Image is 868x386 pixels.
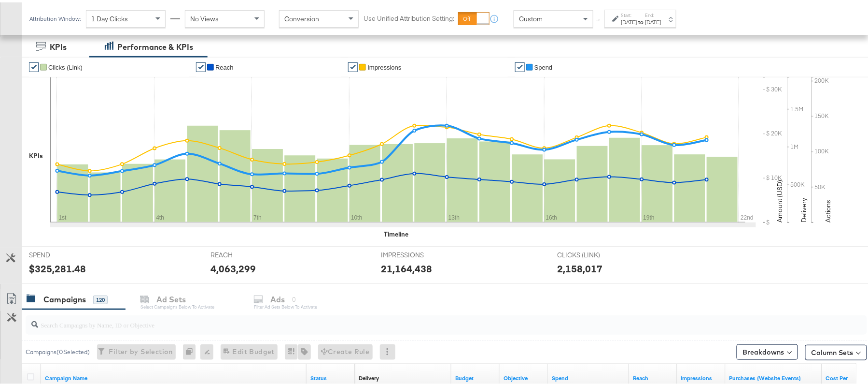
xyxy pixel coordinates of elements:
[824,197,833,220] text: Actions
[645,16,661,24] div: [DATE]
[215,61,234,69] span: Reach
[519,12,543,21] span: Custom
[117,39,193,50] div: Performance & KPIs
[48,61,83,69] span: Clicks (Link)
[310,372,351,380] a: Shows the current state of your Ad Campaign.
[348,60,358,70] a: ✔
[552,372,625,380] a: The total amount spent to date.
[367,61,401,69] span: Impressions
[190,12,219,21] span: No Views
[504,372,544,380] a: Your campaign's objective.
[29,149,43,158] div: KPIs
[29,13,81,20] div: Attribution Window:
[211,248,283,257] span: REACH
[183,342,200,357] div: 0
[637,16,645,23] strong: to
[729,372,818,380] a: The number of times a purchase was made tracked by your Custom Audience pixel on your website aft...
[38,309,790,328] input: Search Campaigns by Name, ID or Objective
[93,293,108,302] div: 120
[737,342,798,357] button: Breakdowns
[381,248,453,257] span: IMPRESSIONS
[776,178,784,220] text: Amount (USD)
[45,372,303,380] a: Your campaign name.
[621,16,637,24] div: [DATE]
[364,12,454,21] label: Use Unified Attribution Setting:
[284,12,319,21] span: Conversion
[534,61,553,69] span: Spend
[211,259,256,273] div: 4,063,299
[196,60,206,70] a: ✔
[645,10,661,16] label: End:
[621,10,637,16] label: Start:
[359,372,379,380] a: Reflects the ability of your Ad Campaign to achieve delivery based on ad states, schedule and bud...
[557,259,602,273] div: 2,158,017
[359,372,379,380] div: Delivery
[29,248,101,257] span: SPEND
[381,259,432,273] div: 21,164,438
[50,39,67,50] div: KPIs
[29,60,39,70] a: ✔
[26,345,90,354] div: Campaigns ( 0 Selected)
[800,195,809,220] text: Delivery
[805,342,867,358] button: Column Sets
[557,248,630,257] span: CLICKS (LINK)
[384,227,408,237] div: Timeline
[633,372,673,380] a: The number of people your ad was served to.
[594,16,603,20] span: ↑
[681,372,722,380] a: The number of times your ad was served. On mobile apps an ad is counted as served the first time ...
[43,292,86,303] div: Campaigns
[515,60,525,70] a: ✔
[29,259,86,273] div: $325,281.48
[455,372,496,380] a: The maximum amount you're willing to spend on your ads, on average each day or over the lifetime ...
[91,12,128,21] span: 1 Day Clicks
